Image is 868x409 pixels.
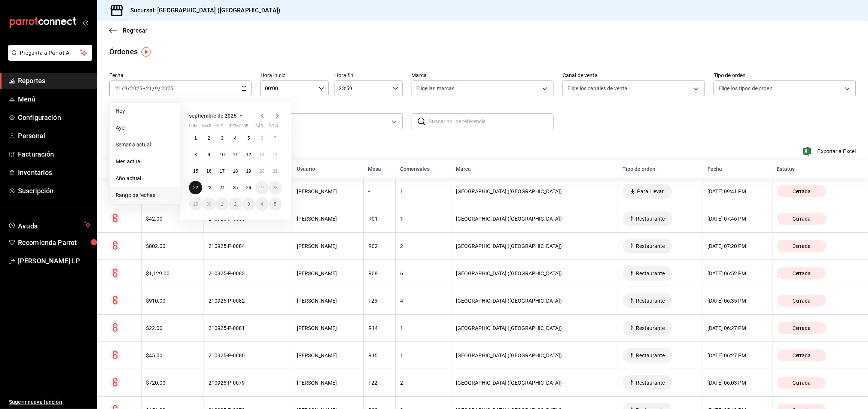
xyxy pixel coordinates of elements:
[456,216,613,222] div: [GEOGRAPHIC_DATA] ([GEOGRAPHIC_DATA])
[146,270,200,276] div: $1,129.00
[255,148,268,161] button: 13 de septiembre de 2025
[368,298,391,304] div: T25
[20,49,80,57] span: Pregunta a Parrot AI
[146,325,200,331] div: $22.00
[189,111,246,120] button: septiembre de 2025
[412,73,554,78] label: Marca
[18,167,91,178] span: Inventarios
[269,131,282,145] button: 7 de septiembre de 2025
[229,148,242,161] button: 11 de septiembre de 2025
[269,148,282,161] button: 14 de septiembre de 2025
[159,85,161,91] span: /
[269,124,278,131] abbr: domingo
[633,216,668,222] span: Restaurante
[622,166,698,172] div: Tipo de orden
[216,131,229,145] button: 3 de septiembre de 2025
[202,148,215,161] button: 9 de septiembre de 2025
[633,298,668,304] span: Restaurante
[368,216,391,222] div: R01
[789,216,814,222] span: Cerrada
[255,164,268,178] button: 20 de septiembre de 2025
[400,188,447,194] div: 1
[297,243,359,249] div: [PERSON_NAME]
[221,136,223,141] abbr: 3 de septiembre de 2025
[456,298,613,304] div: [GEOGRAPHIC_DATA] ([GEOGRAPHIC_DATA])
[122,85,124,91] span: /
[269,164,282,178] button: 21 de septiembre de 2025
[229,197,242,211] button: 2 de octubre de 2025
[18,149,91,159] span: Facturación
[274,202,277,207] abbr: 5 de octubre de 2025
[194,136,197,141] abbr: 1 de septiembre de 2025
[708,216,768,222] div: [DATE] 07:46 PM
[18,256,91,266] span: [PERSON_NAME] LP
[229,181,242,194] button: 25 de septiembre de 2025
[456,325,613,331] div: [GEOGRAPHIC_DATA] ([GEOGRAPHIC_DATA])
[216,181,229,194] button: 24 de septiembre de 2025
[194,152,197,157] abbr: 8 de septiembre de 2025
[18,220,81,229] span: Ayuda
[400,270,447,276] div: 6
[220,185,225,190] abbr: 24 de septiembre de 2025
[297,325,359,331] div: [PERSON_NAME]
[789,325,814,331] span: Cerrada
[18,237,91,248] span: Recomienda Parrot
[789,352,814,358] span: Cerrada
[633,325,668,331] span: Restaurante
[265,118,389,125] span: Ver todos
[221,202,223,207] abbr: 1 de octubre de 2025
[273,169,278,174] abbr: 21 de septiembre de 2025
[708,166,768,172] div: Fecha
[261,136,263,141] abbr: 6 de septiembre de 2025
[208,325,287,331] div: 210925-P-0081
[297,166,359,172] div: Usuario
[234,136,237,141] abbr: 4 de septiembre de 2025
[233,185,238,190] abbr: 25 de septiembre de 2025
[82,19,88,25] button: open_drawer_menu
[269,181,282,194] button: 28 de septiembre de 2025
[216,124,223,131] abbr: miércoles
[417,85,455,92] span: Elige las marcas
[146,85,152,91] input: --
[143,85,145,91] span: -
[708,352,768,358] div: [DATE] 06:27 PM
[206,169,211,174] abbr: 16 de septiembre de 2025
[216,197,229,211] button: 1 de octubre de 2025
[146,380,200,386] div: $720.00
[429,114,554,129] input: Buscar no. de referencia
[202,197,215,211] button: 30 de septiembre de 2025
[208,352,287,358] div: 210925-P-0080
[18,131,91,141] span: Personal
[116,107,174,115] span: Hoy
[233,152,238,157] abbr: 11 de septiembre de 2025
[229,124,273,131] abbr: jueves
[708,298,768,304] div: [DATE] 06:35 PM
[255,181,268,194] button: 27 de septiembre de 2025
[124,85,128,91] input: --
[193,185,198,190] abbr: 22 de septiembre de 2025
[400,166,447,172] div: Comensales
[246,152,251,157] abbr: 12 de septiembre de 2025
[633,243,668,249] span: Restaurante
[189,164,202,178] button: 15 de septiembre de 2025
[141,47,151,57] button: Tooltip marker
[633,270,668,276] span: Restaurante
[805,147,856,156] span: Exportar a Excel
[708,380,768,386] div: [DATE] 06:03 PM
[18,112,91,122] span: Configuración
[297,380,359,386] div: [PERSON_NAME]
[269,197,282,211] button: 5 de octubre de 2025
[116,141,174,149] span: Semana actual
[259,152,264,157] abbr: 13 de septiembre de 2025
[242,148,255,161] button: 12 de septiembre de 2025
[202,131,215,145] button: 2 de septiembre de 2025
[229,131,242,145] button: 4 de septiembre de 2025
[8,45,92,61] button: Pregunta a Parrot AI
[202,164,215,178] button: 16 de septiembre de 2025
[297,188,359,194] div: [PERSON_NAME]
[368,325,391,331] div: R14
[400,216,447,222] div: 1
[714,73,856,78] label: Tipo de orden
[123,27,147,34] span: Regresar
[400,298,447,304] div: 4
